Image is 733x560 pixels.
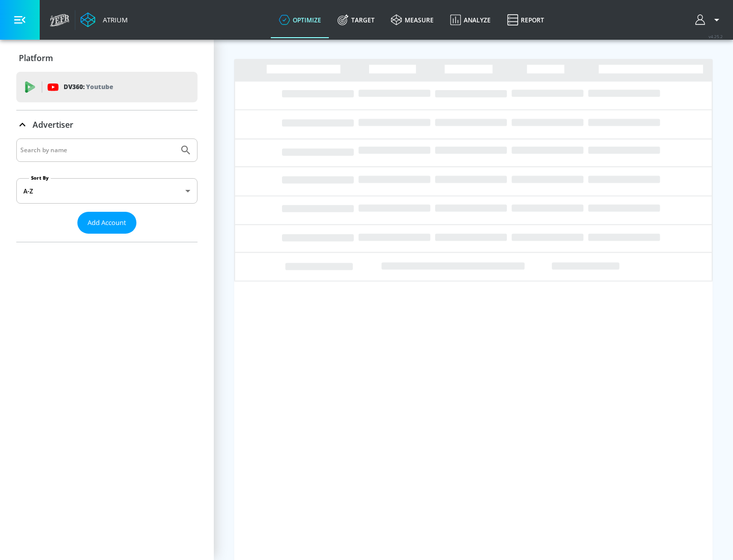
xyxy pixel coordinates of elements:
div: Platform [16,44,198,72]
a: measure [383,2,442,38]
label: Sort By [29,175,51,181]
a: Report [499,2,552,38]
span: v 4.25.2 [709,34,723,39]
a: optimize [271,2,329,38]
a: Atrium [80,12,128,27]
div: Atrium [99,15,128,24]
p: Platform [19,52,53,64]
div: A-Z [16,178,198,204]
a: Target [329,2,383,38]
a: Analyze [442,2,499,38]
div: Advertiser [16,138,198,242]
div: DV360: Youtube [16,72,198,102]
span: Add Account [88,217,126,229]
p: Youtube [86,81,113,92]
button: Add Account [77,212,136,234]
p: Advertiser [33,119,73,130]
p: DV360: [64,81,113,93]
nav: list of Advertiser [16,234,198,242]
input: Search by name [20,144,175,157]
div: Advertiser [16,110,198,139]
